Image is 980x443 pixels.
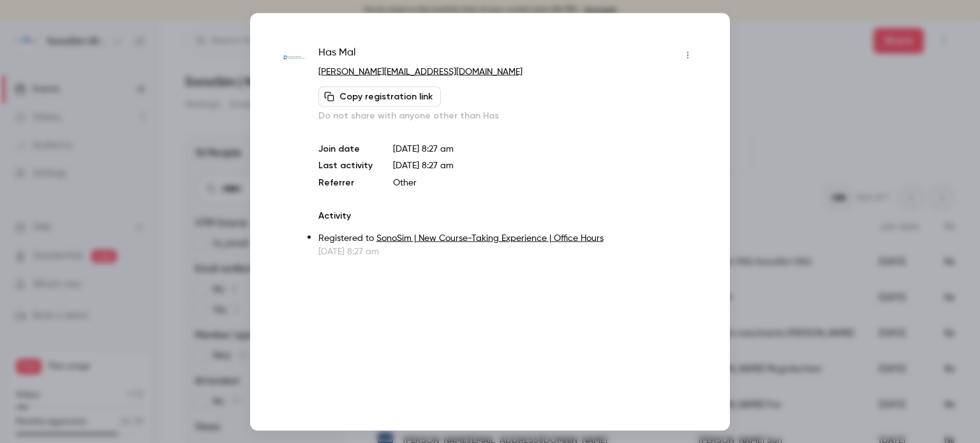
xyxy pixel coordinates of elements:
p: Do not share with anyone other than Has [318,109,698,122]
p: [DATE] 8:27 am [318,245,698,258]
p: Referrer [318,176,373,189]
p: Other [393,176,698,189]
p: Registered to [318,231,698,245]
span: [DATE] 8:27 am [393,161,454,170]
p: Activity [318,209,698,222]
button: Copy registration link [318,86,441,106]
img: mountainsidehosp.com [282,46,306,69]
p: [DATE] 8:27 am [393,142,698,155]
a: [PERSON_NAME][EMAIL_ADDRESS][DOMAIN_NAME] [318,67,523,76]
p: Last activity [318,159,373,172]
p: Join date [318,142,373,155]
a: SonoSim | New Course-Taking Experience | Office Hours [376,233,604,242]
span: Has Mal [318,45,356,65]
